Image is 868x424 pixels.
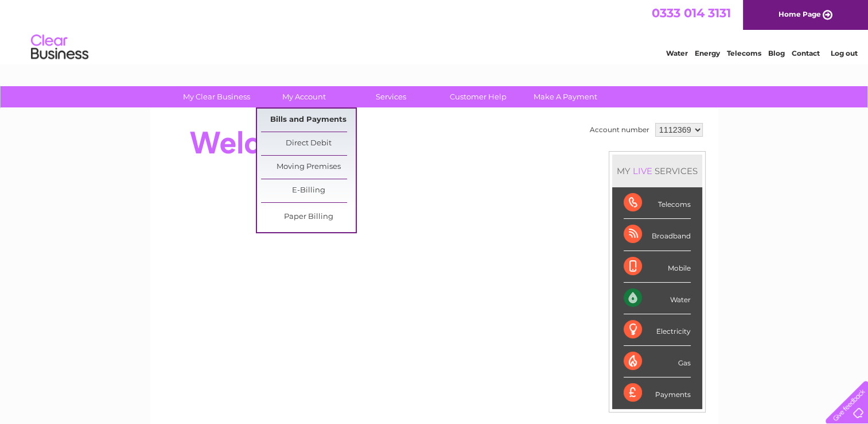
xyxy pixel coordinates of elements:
div: MY SERVICES [612,155,702,187]
a: Telecoms [727,49,761,57]
img: logo.png [30,30,89,65]
a: My Clear Business [169,86,264,107]
div: Gas [624,346,691,377]
a: 0333 014 3131 [652,6,731,20]
a: My Account [256,86,351,107]
a: E-Billing [261,179,356,202]
a: Services [344,86,438,107]
div: Telecoms [624,187,691,219]
a: Paper Billing [261,206,356,229]
a: Customer Help [431,86,526,107]
a: Contact [792,49,820,57]
div: Water [624,283,691,314]
a: Water [666,49,688,57]
div: Electricity [624,314,691,346]
a: Blog [768,49,785,57]
a: Bills and Payments [261,109,356,132]
a: Log out [830,49,857,57]
div: Broadband [624,219,691,250]
a: Moving Premises [261,156,356,179]
td: Account number [587,120,652,140]
a: Direct Debit [261,132,356,155]
div: LIVE [630,165,655,176]
a: Energy [695,49,720,57]
div: Clear Business is a trading name of Verastar Limited (registered in [GEOGRAPHIC_DATA] No. 3667643... [164,6,706,56]
a: Make A Payment [518,86,613,107]
div: Payments [624,377,691,408]
div: Mobile [624,251,691,283]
